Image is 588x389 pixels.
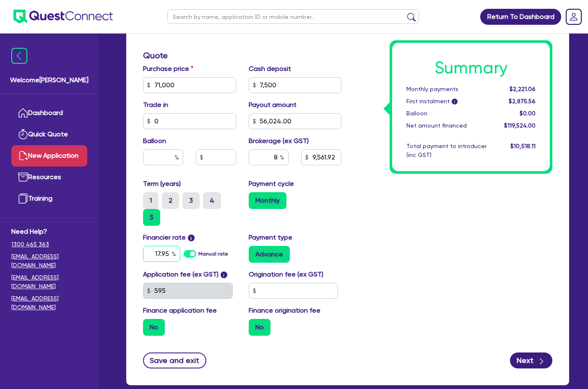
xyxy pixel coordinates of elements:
[143,179,181,189] label: Term (years)
[143,232,195,243] label: Financier rate
[11,241,49,248] tcxspan: Call 1300 465 363 via 3CX
[18,151,28,161] img: new-application
[143,100,168,110] label: Trade in
[18,172,28,182] img: resources
[400,121,494,130] div: Net amount financed
[11,188,87,209] a: Training
[143,319,165,336] label: No
[406,58,536,78] h1: Summary
[249,305,320,316] label: Finance origination fee
[18,193,28,204] img: training
[249,179,294,189] label: Payment cycle
[11,273,87,291] a: [EMAIL_ADDRESS][DOMAIN_NAME]
[249,192,286,209] label: Monthly
[504,122,536,129] span: $119,524.00
[510,143,536,149] span: $10,518.11
[143,136,166,146] label: Balloon
[18,129,28,139] img: quick-quote
[249,246,290,263] label: Advance
[188,235,195,241] span: i
[249,232,292,243] label: Payment type
[11,252,87,270] a: [EMAIL_ADDRESS][DOMAIN_NAME]
[167,9,419,24] input: Search by name, application ID or mobile number...
[563,6,585,28] a: Dropdown toggle
[11,48,27,64] img: icon-menu-close
[400,97,494,106] div: First instalment
[11,167,87,188] a: Resources
[249,319,271,336] label: No
[510,352,552,368] button: Next
[11,145,87,167] a: New Application
[143,352,206,368] button: Save and exit
[249,136,309,146] label: Brokerage (ex GST)
[143,305,217,316] label: Finance application fee
[11,227,87,237] span: Need Help?
[143,192,159,209] label: 1
[162,192,179,209] label: 2
[143,50,341,60] h3: Quote
[143,64,193,74] label: Purchase price
[11,124,87,145] a: Quick Quote
[13,10,113,23] img: quest-connect-logo-blue
[249,100,297,110] label: Payout amount
[452,99,458,105] span: i
[203,192,221,209] label: 4
[400,109,494,118] div: Balloon
[11,102,87,124] a: Dashboard
[480,9,561,25] a: Return To Dashboard
[520,110,536,117] span: $0.00
[198,250,228,258] label: Manual rate
[11,294,87,312] a: [EMAIL_ADDRESS][DOMAIN_NAME]
[221,272,227,278] span: i
[249,64,291,74] label: Cash deposit
[510,86,536,92] span: $2,221.06
[143,209,160,226] label: 5
[182,192,200,209] label: 3
[400,85,494,94] div: Monthly payments
[143,269,219,279] label: Application fee (ex GST)
[509,98,536,104] span: $2,875.56
[249,269,323,279] label: Origination fee (ex GST)
[10,75,88,85] span: Welcome [PERSON_NAME]
[400,142,494,159] div: Total payment to introducer (inc GST)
